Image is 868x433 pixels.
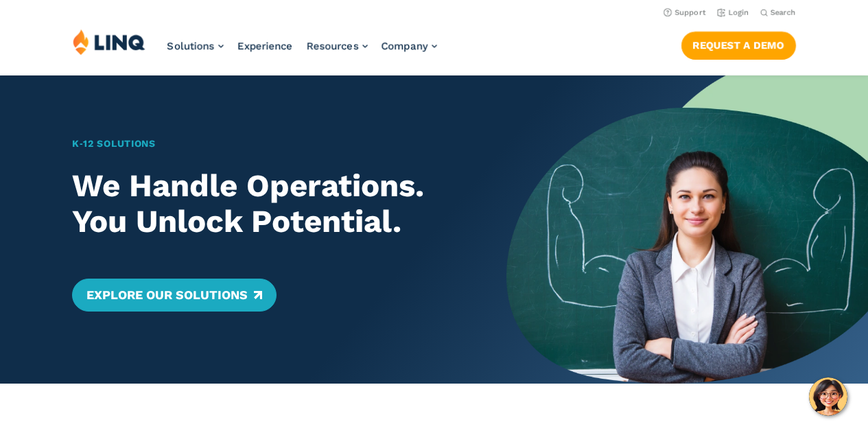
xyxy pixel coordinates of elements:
[664,8,706,17] a: Support
[307,40,368,52] a: Resources
[760,8,796,18] button: Open Search Bar
[167,40,215,52] span: Solutions
[506,75,868,384] img: Home Banner
[382,40,437,52] a: Company
[307,40,359,52] span: Resources
[809,377,847,416] button: Hello, have a question? Let’s chat.
[167,29,437,74] nav: Primary Navigation
[717,8,749,17] a: Login
[72,137,471,151] h1: K‑12 Solutions
[681,29,796,59] nav: Button Navigation
[72,279,276,312] a: Explore Our Solutions
[73,29,145,55] img: LINQ | K‑12 Software
[237,40,293,52] a: Experience
[681,32,796,59] a: Request a Demo
[167,40,224,52] a: Solutions
[771,8,796,17] span: Search
[72,168,471,240] h2: We Handle Operations. You Unlock Potential.
[382,40,428,52] span: Company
